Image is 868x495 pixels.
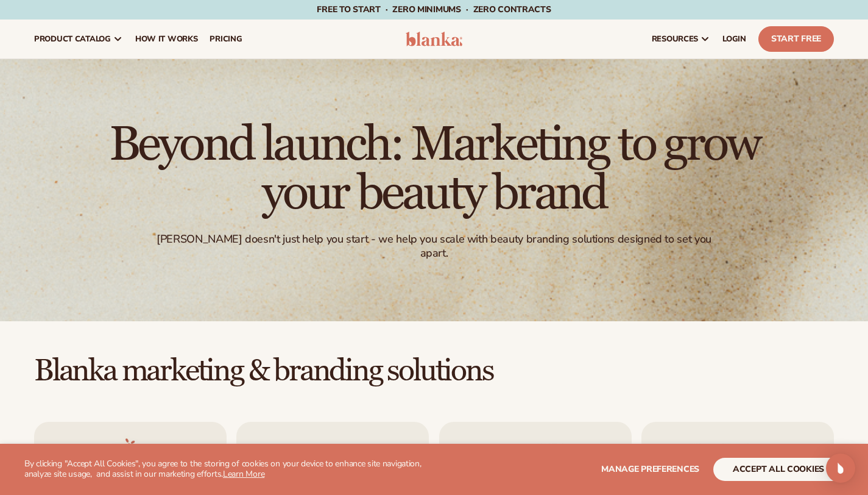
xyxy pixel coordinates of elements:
[223,468,264,480] a: Learn More
[713,458,844,481] button: accept all cookies
[646,20,716,59] a: resources
[135,34,198,44] span: How It Works
[652,34,698,44] span: resources
[151,232,717,261] div: [PERSON_NAME] doesn't just help you start - we help you scale with beauty branding solutions desi...
[601,458,699,481] button: Manage preferences
[317,4,551,15] span: Free to start · ZERO minimums · ZERO contracts
[826,454,855,483] div: Open Intercom Messenger
[722,34,746,44] span: LOGIN
[99,120,769,218] h1: Beyond launch: Marketing to grow your beauty brand
[406,32,463,46] img: logo
[203,20,248,59] a: pricing
[28,20,129,59] a: product catalog
[34,34,111,44] span: product catalog
[24,459,450,480] p: By clicking "Accept All Cookies", you agree to the storing of cookies on your device to enhance s...
[210,34,242,44] span: pricing
[758,26,834,52] a: Start Free
[716,20,752,59] a: LOGIN
[129,20,204,59] a: How It Works
[601,463,699,475] span: Manage preferences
